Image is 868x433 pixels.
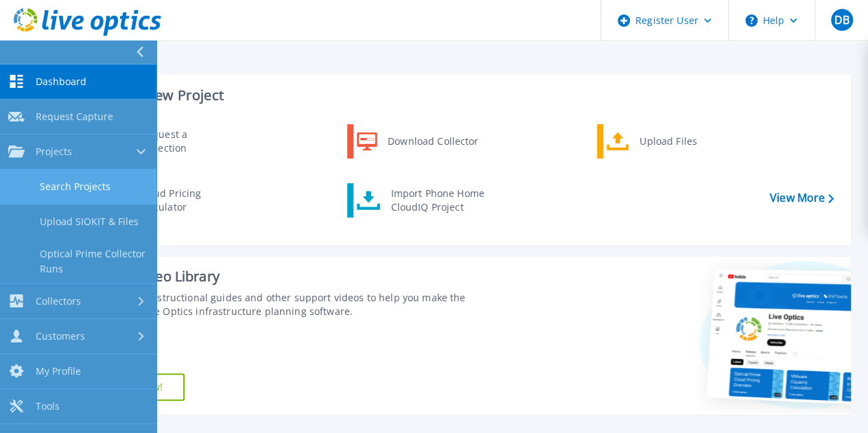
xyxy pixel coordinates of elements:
div: Import Phone Home CloudIQ Project [384,187,491,214]
span: Request Capture [36,110,113,123]
div: Upload Files [633,128,734,155]
a: Download Collector [347,124,488,159]
div: Download Collector [381,128,484,155]
span: Tools [36,400,60,412]
span: DB [834,14,849,25]
div: Support Video Library [80,268,488,285]
span: Dashboard [36,75,86,88]
span: My Profile [36,365,81,377]
a: View More [770,191,834,204]
div: Request a Collection [134,128,234,155]
a: Request a Collection [97,124,237,159]
span: Projects [36,145,72,158]
span: Customers [36,330,85,342]
div: Find tutorials, instructional guides and other support videos to help you make the most of your L... [80,291,488,318]
a: Cloud Pricing Calculator [97,183,237,218]
h3: Start a New Project [97,88,833,103]
div: Cloud Pricing Calculator [132,187,234,214]
a: Upload Files [597,124,738,159]
span: Collectors [36,295,81,307]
